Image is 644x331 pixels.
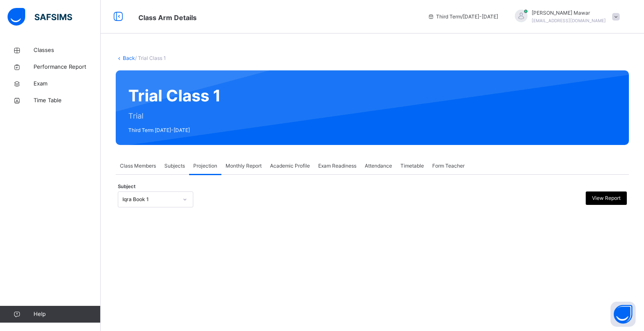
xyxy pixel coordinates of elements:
[34,310,100,318] span: Help
[270,162,310,170] span: Academic Profile
[120,162,156,170] span: Class Members
[34,46,101,54] span: Classes
[432,162,465,170] span: Form Teacher
[34,80,101,88] span: Exam
[226,162,262,170] span: Monthly Report
[400,162,424,170] span: Timetable
[34,63,101,71] span: Performance Report
[610,302,636,327] button: Open asap
[135,55,166,61] span: / Trial Class 1
[138,13,197,22] span: Class Arm Details
[506,9,624,24] div: Hafiz AbdullahMawar
[34,96,101,105] span: Time Table
[365,162,392,170] span: Attendance
[592,194,621,202] span: View Report
[318,162,356,170] span: Exam Readiness
[122,196,178,203] div: Iqra Book 1
[118,183,135,190] span: Subject
[428,13,498,21] span: session/term information
[193,162,217,170] span: Projection
[164,162,185,170] span: Subjects
[123,55,135,61] a: Back
[532,9,606,17] span: [PERSON_NAME] Mawar
[8,8,72,26] img: safsims
[532,18,606,23] span: [EMAIL_ADDRESS][DOMAIN_NAME]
